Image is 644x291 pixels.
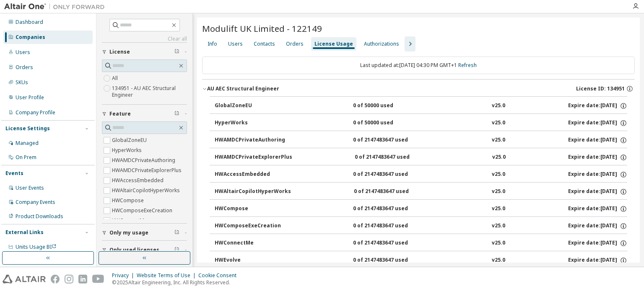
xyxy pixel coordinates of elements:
[3,275,46,283] img: altair_logo.svg
[65,275,73,283] img: instagram.svg
[215,102,290,110] div: GlobalZoneEU
[492,222,505,230] div: v25.0
[202,57,635,74] div: Last updated at: [DATE] 04:30 PM GMT+1
[202,23,322,34] span: Modulift UK Limited - 122149
[137,272,198,279] div: Website Terms of Use
[492,188,505,196] div: v25.0
[112,216,149,226] label: HWConnectMe
[198,272,241,279] div: Cookie Consent
[112,135,148,145] label: GlobalZoneEU
[568,171,627,178] div: Expire date: [DATE]
[92,275,104,283] img: youtube.svg
[568,119,627,127] div: Expire date: [DATE]
[109,247,159,253] span: Only used licenses
[16,19,43,26] div: Dashboard
[568,257,627,264] div: Expire date: [DATE]
[215,131,627,149] button: HWAMDCPrivateAuthoring0 of 2147483647 usedv25.0Expire date:[DATE]
[215,217,627,235] button: HWComposeExeCreation0 of 2147483647 usedv25.0Expire date:[DATE]
[353,136,428,144] div: 0 of 2147483647 used
[112,165,183,175] label: HWAMDCPrivateExplorerPlus
[102,43,187,61] button: License
[112,155,177,165] label: HWAMDCPrivateAuthoring
[202,80,635,98] button: AU AEC Structural EngineerLicense ID: 134951
[215,97,627,115] button: GlobalZoneEU0 of 50000 usedv25.0Expire date:[DATE]
[16,154,36,161] div: On Prem
[102,241,187,259] button: Only used licenses
[492,154,506,161] div: v25.0
[215,188,291,196] div: HWAltairCopilotHyperWorks
[102,36,187,42] a: Clear all
[109,111,131,117] span: Feature
[112,279,241,286] p: © 2025 Altair Engineering, Inc. All Rights Reserved.
[492,171,505,178] div: v25.0
[112,196,145,206] label: HWCompose
[112,145,143,155] label: HyperWorks
[215,183,627,201] button: HWAltairCopilotHyperWorks0 of 2147483647 usedv25.0Expire date:[DATE]
[215,119,290,127] div: HyperWorks
[208,41,217,47] div: Info
[354,188,429,196] div: 0 of 2147483647 used
[254,41,275,47] div: Contacts
[109,49,130,55] span: License
[568,222,627,230] div: Expire date: [DATE]
[215,165,627,184] button: HWAccessEmbedded0 of 2147483647 usedv25.0Expire date:[DATE]
[215,154,292,161] div: HWAMDCPrivateExplorerPlus
[174,229,179,236] span: Clear filter
[353,102,428,110] div: 0 of 50000 used
[353,205,428,213] div: 0 of 2147483647 used
[355,154,430,161] div: 0 of 2147483647 used
[16,199,55,206] div: Company Events
[215,200,627,218] button: HWCompose0 of 2147483647 usedv25.0Expire date:[DATE]
[215,136,290,144] div: HWAMDCPrivateAuthoring
[215,251,627,270] button: HWEvolve0 of 2147483647 usedv25.0Expire date:[DATE]
[458,62,477,69] a: Refresh
[215,205,290,213] div: HWCompose
[51,275,60,283] img: facebook.svg
[568,102,627,110] div: Expire date: [DATE]
[215,114,627,132] button: HyperWorks0 of 50000 usedv25.0Expire date:[DATE]
[364,41,399,47] div: Authorizations
[16,213,63,220] div: Product Downloads
[5,229,44,236] div: External Links
[568,205,627,213] div: Expire date: [DATE]
[215,171,290,178] div: HWAccessEmbedded
[102,224,187,242] button: Only my usage
[16,140,39,147] div: Managed
[112,73,119,83] label: All
[568,154,627,161] div: Expire date: [DATE]
[16,64,33,71] div: Orders
[576,85,625,92] span: License ID: 134951
[16,185,44,191] div: User Events
[16,49,30,56] div: Users
[568,188,627,196] div: Expire date: [DATE]
[112,206,174,216] label: HWComposeExeCreation
[215,234,627,252] button: HWConnectMe0 of 2147483647 usedv25.0Expire date:[DATE]
[353,171,428,178] div: 0 of 2147483647 used
[16,243,57,250] span: Units Usage BI
[174,111,179,117] span: Clear filter
[353,119,428,127] div: 0 of 50000 used
[492,102,505,110] div: v25.0
[16,79,28,86] div: SKUs
[78,275,87,283] img: linkedin.svg
[492,239,505,247] div: v25.0
[4,3,109,11] img: Altair One
[112,83,187,100] label: 134951 - AU AEC Structural Engineer
[492,119,505,127] div: v25.0
[207,85,279,92] div: AU AEC Structural Engineer
[286,41,304,47] div: Orders
[568,239,627,247] div: Expire date: [DATE]
[112,272,137,279] div: Privacy
[16,94,44,101] div: User Profile
[353,239,428,247] div: 0 of 2147483647 used
[112,185,182,196] label: HWAltairCopilotHyperWorks
[109,229,148,236] span: Only my usage
[228,41,243,47] div: Users
[174,247,179,253] span: Clear filter
[16,109,55,116] div: Company Profile
[16,34,45,41] div: Companies
[353,222,428,230] div: 0 of 2147483647 used
[215,257,290,264] div: HWEvolve
[215,239,290,247] div: HWConnectMe
[568,136,627,144] div: Expire date: [DATE]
